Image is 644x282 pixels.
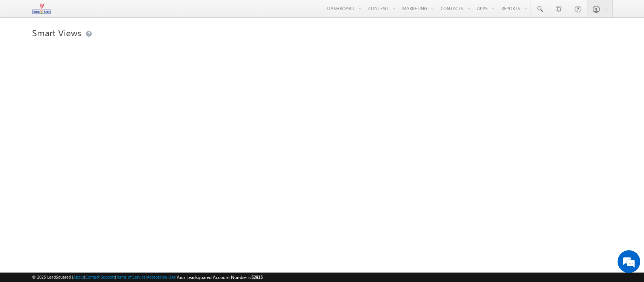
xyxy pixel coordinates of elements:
a: About [73,274,84,279]
span: © 2025 LeadSquared | | | | | [32,274,263,281]
span: Your Leadsquared Account Number is [177,274,263,280]
img: Custom Logo [32,2,51,15]
span: 52915 [251,274,263,280]
a: Contact Support [85,274,115,279]
a: Acceptable Use [147,274,175,279]
span: Smart Views [32,26,81,39]
a: Terms of Service [116,274,146,279]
